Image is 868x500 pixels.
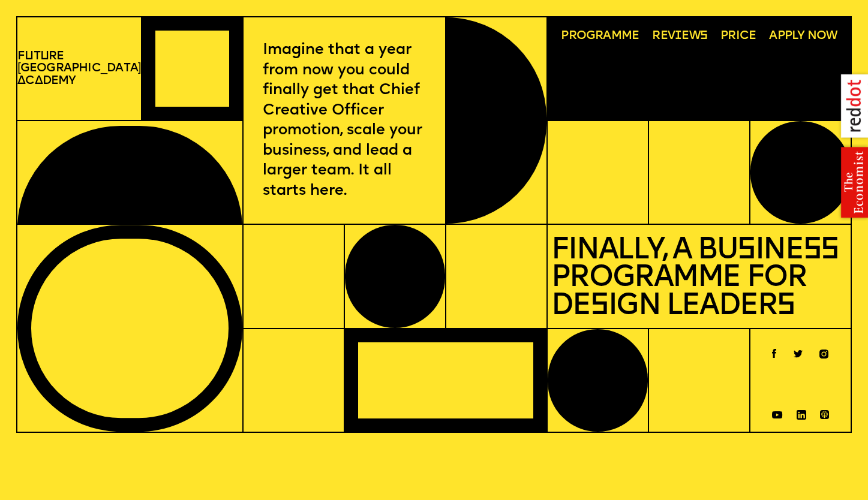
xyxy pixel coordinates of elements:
[794,345,803,353] a: Twitter
[675,30,681,42] span: i
[819,345,828,354] a: Instagram
[17,75,25,87] span: A
[820,406,829,415] a: Spotify
[772,406,783,414] a: Youtube
[652,30,707,43] span: Rev ews
[551,232,847,320] p: Finally, a Business Programme for Design Leaders
[831,142,868,224] img: the economist
[772,345,776,355] a: Facebook
[769,30,837,43] span: Apply now
[831,65,868,147] img: reddot
[25,50,33,62] span: u
[797,406,806,415] a: Linkedin
[17,50,141,88] p: F t re [GEOGRAPHIC_DATA] c demy
[40,50,49,62] span: u
[35,75,43,87] span: a
[561,30,639,43] span: Programme
[263,40,425,201] p: Imagine that a year from now you could finally get that Chief Creative Officer promotion, scale y...
[720,30,756,43] span: Price
[17,50,141,88] a: Future[GEOGRAPHIC_DATA]Academy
